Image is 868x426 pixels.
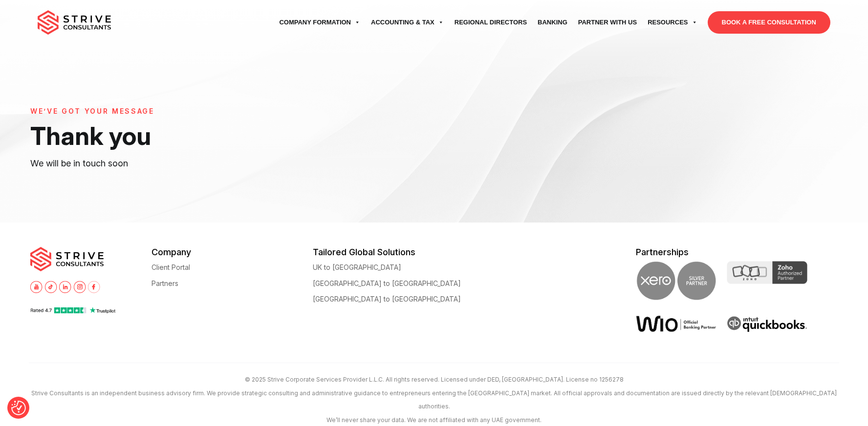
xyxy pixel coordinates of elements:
a: Client Portal [152,264,190,271]
h5: Company [152,247,313,257]
h1: Thank you [30,121,377,151]
a: [GEOGRAPHIC_DATA] to [GEOGRAPHIC_DATA] [313,280,461,287]
img: Zoho Partner [727,261,807,284]
a: UK to [GEOGRAPHIC_DATA] [313,264,401,271]
a: Resources [642,9,702,36]
img: Revisit consent button [11,401,26,415]
h6: WE’VE GOT YOUR MESSAGE [30,107,377,116]
a: BOOK A FREE CONSULTATION [708,11,830,34]
img: main-logo.svg [38,10,111,35]
h5: Partnerships [636,247,838,257]
a: Accounting & Tax [366,9,449,36]
a: Regional Directors [449,9,532,36]
button: Consent Preferences [11,401,26,415]
a: Partner with Us [573,9,642,36]
a: Company Formation [274,9,366,36]
h5: Tailored Global Solutions [313,247,474,257]
img: main-logo.svg [30,247,104,271]
a: [GEOGRAPHIC_DATA] to [GEOGRAPHIC_DATA] [313,295,461,303]
p: © 2025 Strive Corporate Services Provider L.L.C. All rights reserved. Licensed under DED, [GEOGRA... [29,373,839,386]
img: Wio Offical Banking Partner [636,315,716,332]
p: We will be in touch soon [30,156,377,171]
img: intuit quickbooks [727,315,807,333]
p: Strive Consultants is an independent business advisory firm. We provide strategic consulting and ... [29,386,839,413]
a: Partners [152,280,178,287]
a: Banking [532,9,573,36]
